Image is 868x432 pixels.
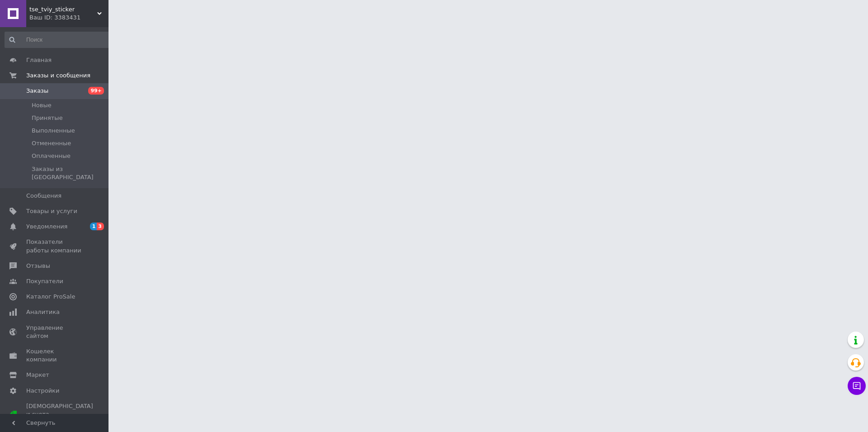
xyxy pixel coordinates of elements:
[90,223,97,230] span: 1
[5,32,112,48] input: Поиск
[32,139,71,147] span: Отмененные
[848,377,866,395] button: Чат с покупателем
[97,223,104,230] span: 3
[26,347,84,364] span: Кошелек компании
[32,165,111,181] span: Заказы из [GEOGRAPHIC_DATA]
[26,56,52,64] span: Главная
[26,387,59,395] span: Настройки
[26,402,93,427] span: [DEMOGRAPHIC_DATA] и счета
[26,293,75,301] span: Каталог ProSale
[26,87,48,95] span: Заказы
[88,87,104,95] span: 99+
[26,223,67,231] span: Уведомления
[29,5,97,14] span: tse_tviy_sticker
[26,262,50,270] span: Отзывы
[26,277,63,285] span: Покупатели
[26,308,60,316] span: Аналитика
[32,127,75,135] span: Выполненные
[32,101,52,109] span: Новые
[26,192,61,200] span: Сообщения
[26,238,84,254] span: Показатели работы компании
[26,71,90,80] span: Заказы и сообщения
[26,324,84,340] span: Управление сайтом
[32,114,63,122] span: Принятые
[29,14,108,22] div: Ваш ID: 3383431
[26,371,49,379] span: Маркет
[32,152,71,160] span: Оплаченные
[26,207,77,215] span: Товары и услуги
